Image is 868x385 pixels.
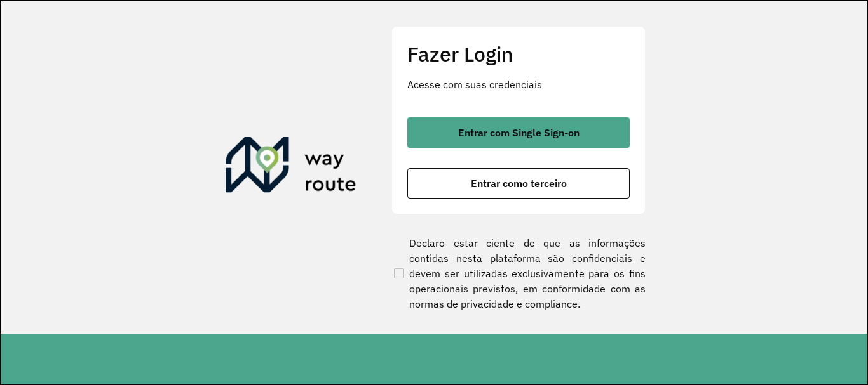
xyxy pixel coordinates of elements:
span: Entrar com Single Sign-on [458,127,580,138]
p: Acesse com suas credenciais [407,77,630,92]
button: button [407,117,630,148]
span: Entrar como terceiro [471,178,567,188]
h2: Fazer Login [407,42,630,66]
img: Roteirizador AmbevTech [226,137,356,198]
button: button [407,168,630,199]
label: Declaro estar ciente de que as informações contidas nesta plataforma são confidenciais e devem se... [391,235,646,311]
